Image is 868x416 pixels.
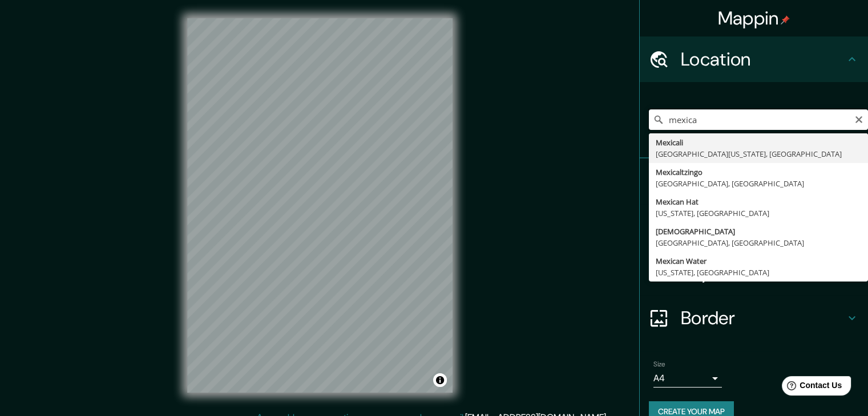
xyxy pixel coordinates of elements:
input: Pick your city or area [649,109,868,130]
div: Pins [640,158,868,204]
div: [US_STATE], [GEOGRAPHIC_DATA] [656,267,861,278]
div: Location [640,36,868,82]
div: Mexican Hat [656,196,861,207]
canvas: Map [187,18,453,393]
h4: Location [681,48,845,71]
div: Border [640,295,868,341]
div: Layout [640,250,868,295]
div: Mexican Water [656,255,861,267]
iframe: Help widget launcher [766,372,855,403]
h4: Layout [681,261,845,284]
h4: Border [681,307,845,329]
button: Toggle attribution [433,373,447,387]
div: [GEOGRAPHIC_DATA][US_STATE], [GEOGRAPHIC_DATA] [656,148,861,160]
div: [DEMOGRAPHIC_DATA] [656,226,861,237]
div: [GEOGRAPHIC_DATA], [GEOGRAPHIC_DATA] [656,237,861,248]
div: A4 [653,369,722,388]
div: [GEOGRAPHIC_DATA], [GEOGRAPHIC_DATA] [656,178,861,189]
div: Mexicali [656,137,861,148]
img: pin-icon.png [781,15,790,25]
button: Clear [854,113,863,124]
h4: Mappin [718,7,790,30]
label: Size [653,360,665,369]
div: Style [640,204,868,250]
div: [US_STATE], [GEOGRAPHIC_DATA] [656,207,861,219]
div: Mexicaltzingo [656,166,861,178]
